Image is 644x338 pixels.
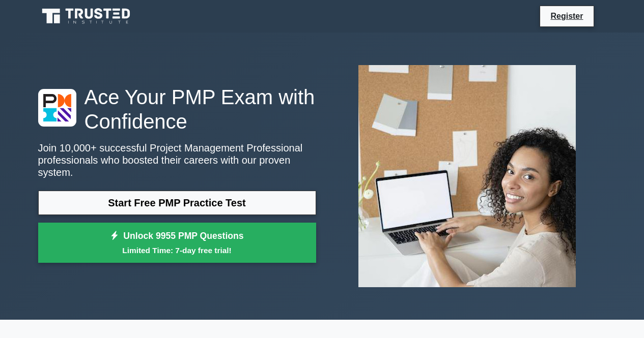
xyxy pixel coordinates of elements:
[38,142,316,178] p: Join 10,000+ successful Project Management Professional professionals who boosted their careers w...
[544,10,589,22] a: Register
[51,244,303,256] small: Limited Time: 7-day free trial!
[38,85,316,134] h1: Ace Your PMP Exam with Confidence
[38,191,316,215] a: Start Free PMP Practice Test
[38,223,316,263] a: Unlock 9955 PMP QuestionsLimited Time: 7-day free trial!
